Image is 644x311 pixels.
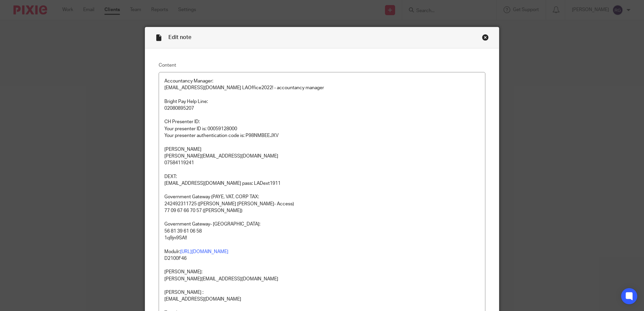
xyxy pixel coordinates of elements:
p: [EMAIL_ADDRESS][DOMAIN_NAME] pass: LADext1911 [164,180,480,187]
label: Content [159,62,485,69]
p: Accountancy Manager: [164,78,480,84]
p: Government Gateway (PAYE, VAT, CORP TAX: [164,194,480,200]
a: [URL][DOMAIN_NAME] [180,249,228,254]
p: 02080895207 [164,105,480,112]
p: [PERSON_NAME] [164,146,480,153]
p: [PERSON_NAME][EMAIL_ADDRESS][DOMAIN_NAME] [164,276,480,282]
p: [EMAIL_ADDRESS][DOMAIN_NAME] [164,296,480,303]
p: Bright Pay Help Line: [164,98,480,105]
p: CH Presenter ID: [164,118,480,125]
p: [PERSON_NAME] : [164,289,480,296]
p: 242492311725 ([PERSON_NAME] [PERSON_NAME]- Access) 77 09 67 66 70 57 ([PERSON_NAME]) [164,201,480,214]
p: [PERSON_NAME]: [164,269,480,275]
p: Your presenter ID is: 00059128000 Your presenter authentication code is: P98NMBEEJXV [164,126,480,139]
p: DEXT: [164,173,480,180]
p: Government Gateway- [GEOGRAPHIC_DATA]: [164,221,480,228]
p: D2100F46 [164,255,480,262]
p: 56 81 39 61 06 58 [164,228,480,235]
p: Modulr: [164,248,480,255]
p: [EMAIL_ADDRESS][DOMAIN_NAME] LAOffice2022! - accountancy manager [164,84,480,91]
p: 1q9jn9SA!! [164,235,480,241]
p: [PERSON_NAME][EMAIL_ADDRESS][DOMAIN_NAME] 07584119241 [164,153,480,167]
div: Close this dialog window [482,34,489,41]
span: Edit note [168,35,191,40]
